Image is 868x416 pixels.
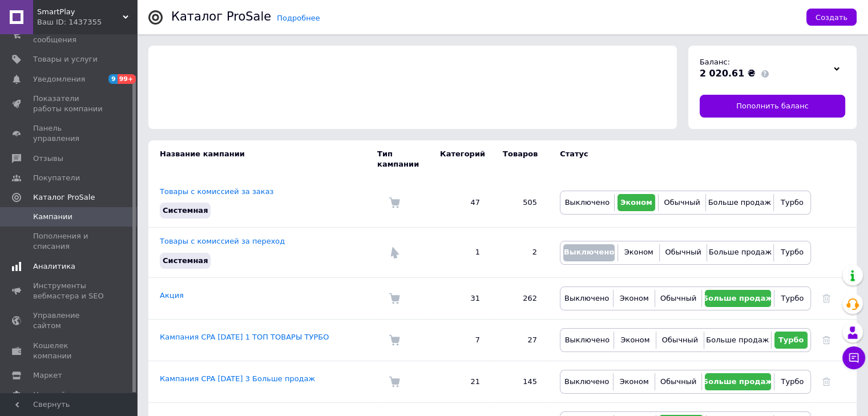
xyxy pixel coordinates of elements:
[621,244,656,261] button: Эконом
[781,198,804,207] span: Турбо
[617,332,653,349] button: Эконом
[160,237,285,245] a: Товары с комиссией за переход
[491,178,548,228] td: 505
[778,336,804,344] span: Турбо
[389,293,400,304] img: Комиссия за заказ
[33,281,106,301] span: Инструменты вебмастера и SEO
[664,198,700,207] span: Обычный
[491,228,548,277] td: 2
[33,123,106,144] span: Панель управления
[429,178,491,228] td: 47
[491,361,548,402] td: 145
[37,17,137,27] div: Ваш ID: 1437355
[700,95,845,118] a: Пополнить баланс
[491,277,548,319] td: 262
[806,9,857,26] button: Создать
[33,154,63,164] span: Отзывы
[548,140,811,178] td: Статус
[33,310,106,331] span: Управление сайтом
[389,197,400,208] img: Комиссия за заказ
[658,290,699,307] button: Обычный
[33,173,80,183] span: Покупатели
[33,231,106,252] span: Пополнения и списания
[842,346,865,369] button: Чат с покупателем
[781,294,804,302] span: Турбо
[707,332,769,349] button: Больше продаж
[660,294,696,302] span: Обычный
[777,373,808,390] button: Турбо
[563,290,610,307] button: Выключено
[703,294,773,302] span: Больше продаж
[163,256,208,265] span: Системная
[33,341,106,361] span: Кошелек компании
[620,198,652,207] span: Эконом
[781,377,804,386] span: Турбо
[705,290,770,307] button: Больше продаж
[33,192,95,203] span: Каталог ProSale
[33,94,106,114] span: Показатели работы компании
[661,194,703,211] button: Обычный
[777,194,808,211] button: Турбо
[33,370,62,381] span: Маркет
[815,13,847,22] span: Создать
[33,261,75,272] span: Аналитика
[700,58,730,66] span: Баланс:
[160,187,273,196] a: Товары с комиссией за заказ
[663,244,703,261] button: Обычный
[389,247,400,259] img: Комиссия за переход
[33,54,98,64] span: Товары и услуги
[564,294,609,302] span: Выключено
[33,74,85,84] span: Уведомления
[491,140,548,178] td: Товаров
[777,244,808,261] button: Турбо
[563,194,611,211] button: Выключено
[429,319,491,361] td: 7
[781,248,804,256] span: Турбо
[822,336,830,344] a: Удалить
[429,361,491,402] td: 21
[563,244,615,261] button: Выключено
[710,244,770,261] button: Больше продаж
[705,373,770,390] button: Больше продаж
[616,290,652,307] button: Эконом
[624,248,653,256] span: Эконом
[620,377,649,386] span: Эконом
[108,74,118,84] span: 9
[148,140,377,178] td: Название кампании
[736,101,809,111] span: Пополнить баланс
[616,373,652,390] button: Эконом
[659,332,700,349] button: Обычный
[620,336,649,344] span: Эконом
[37,7,123,17] span: SmartPlay
[563,332,611,349] button: Выключено
[703,377,773,386] span: Больше продаж
[709,248,772,256] span: Больше продаж
[160,291,184,300] a: Акция
[660,377,696,386] span: Обычный
[33,390,75,400] span: Настройки
[709,194,770,211] button: Больше продаж
[822,377,830,386] a: Удалить
[429,140,491,178] td: Категорий
[665,248,701,256] span: Обычный
[617,194,655,211] button: Эконом
[565,198,609,207] span: Выключено
[564,377,609,386] span: Выключено
[565,336,609,344] span: Выключено
[429,228,491,277] td: 1
[277,14,320,22] a: Подробнее
[163,206,208,215] span: Системная
[564,248,614,256] span: Выключено
[33,25,106,45] span: Заказы и сообщения
[662,336,698,344] span: Обычный
[118,74,136,84] span: 99+
[160,333,329,341] a: Кампания CPA [DATE] 1 ТОП ТОВАРЫ ТУРБО
[389,334,400,346] img: Комиссия за заказ
[563,373,610,390] button: Выключено
[160,374,315,383] a: Кампания CPA [DATE] 3 Больше продаж
[491,319,548,361] td: 27
[658,373,699,390] button: Обычный
[377,140,429,178] td: Тип кампании
[777,290,808,307] button: Турбо
[33,212,72,222] span: Кампании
